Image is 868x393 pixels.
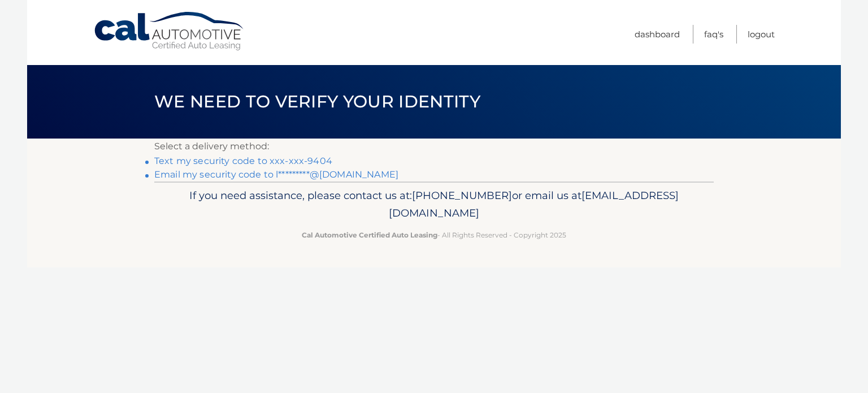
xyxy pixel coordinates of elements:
a: Cal Automotive [93,11,246,51]
span: [PHONE_NUMBER] [412,189,512,202]
p: If you need assistance, please contact us at: or email us at [162,187,706,223]
strong: Cal Automotive Certified Auto Leasing [302,231,437,239]
a: Dashboard [635,25,680,44]
a: Logout [748,25,775,44]
p: - All Rights Reserved - Copyright 2025 [162,229,706,241]
a: Email my security code to l*********@[DOMAIN_NAME] [154,169,398,180]
a: Text my security code to xxx-xxx-9404 [154,156,332,166]
span: We need to verify your identity [154,91,480,112]
a: FAQ's [704,25,723,44]
p: Select a delivery method: [154,139,714,154]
